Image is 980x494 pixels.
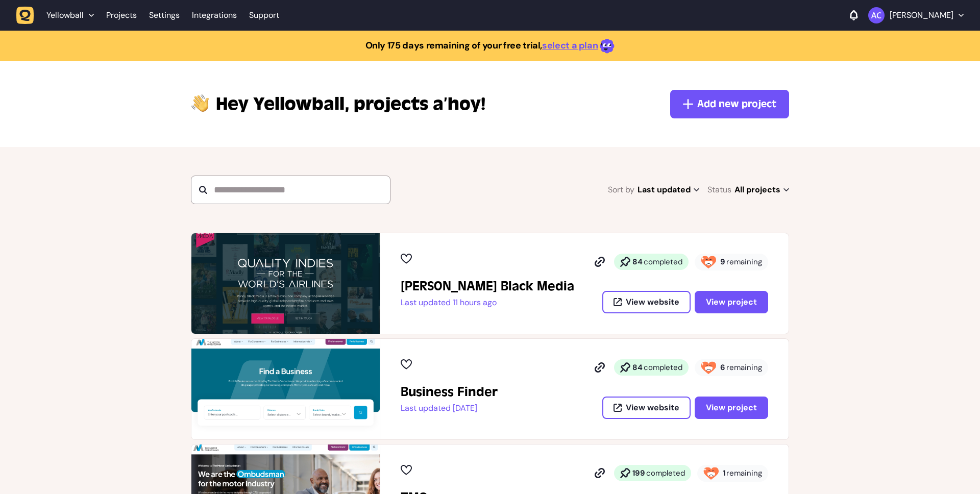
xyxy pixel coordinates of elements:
[365,39,543,52] strong: Only 175 days remaining of your free trial,
[106,6,137,24] a: Projects
[868,7,964,23] button: [PERSON_NAME]
[632,362,643,373] strong: 84
[726,362,762,373] span: remaining
[626,298,679,306] span: View website
[216,92,350,116] span: Yellowball
[723,468,725,478] strong: 1
[706,297,757,307] span: View project
[697,97,776,111] span: Add new project
[216,92,485,116] p: projects a’hoy!
[542,39,598,52] a: select a plan
[695,397,768,419] button: View project
[191,339,380,439] img: Business Finder
[644,362,682,373] span: completed
[695,291,768,313] button: View project
[600,39,615,54] img: emoji
[401,384,498,400] h2: Business Finder
[644,257,682,267] span: completed
[46,10,84,20] span: Yellowball
[890,10,953,20] p: [PERSON_NAME]
[16,6,100,24] button: Yellowball
[149,6,180,24] a: Settings
[626,404,679,412] span: View website
[191,233,380,334] img: Penny Black Media
[720,362,725,373] strong: 6
[191,92,210,113] img: hi-hand
[632,468,645,478] strong: 199
[249,10,279,20] a: Support
[706,402,757,413] span: View project
[707,183,731,197] span: Status
[734,183,789,197] span: All projects
[602,397,691,419] button: View website
[401,278,574,294] h2: Penny Black Media
[638,183,699,197] span: Last updated
[608,183,634,197] span: Sort by
[646,468,685,478] span: completed
[720,257,725,267] strong: 9
[632,257,643,267] strong: 84
[192,6,237,24] a: Integrations
[401,298,574,308] p: Last updated 11 hours ago
[401,403,498,413] p: Last updated [DATE]
[868,7,885,23] img: Ameet Chohan
[726,257,762,267] span: remaining
[726,468,762,478] span: remaining
[670,90,789,118] button: Add new project
[602,291,691,313] button: View website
